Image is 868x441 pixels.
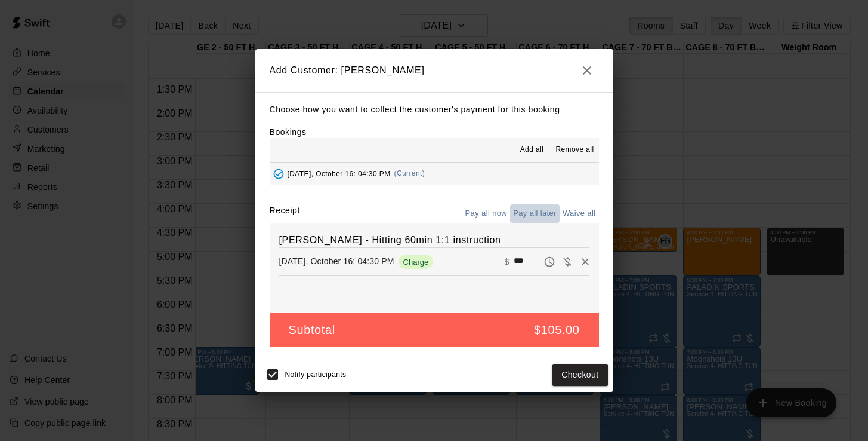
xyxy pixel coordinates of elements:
[558,256,576,266] span: Waive payment
[270,163,599,185] button: Added - Collect Payment[DATE], October 16: 04:30 PM(Current)
[551,140,598,160] button: Remove all
[399,258,434,267] span: Charge
[285,371,347,379] span: Notify participants
[505,256,509,268] p: $
[512,140,551,160] button: Add all
[462,204,511,223] button: Pay all now
[279,232,589,248] h6: [PERSON_NAME] - Hitting 60min 1:1 instruction
[510,204,560,223] button: Pay all later
[289,322,335,338] h5: Subtotal
[576,253,594,271] button: Remove
[270,204,300,223] label: Receipt
[394,169,425,177] span: (Current)
[555,144,594,156] span: Remove all
[534,322,580,338] h5: $105.00
[560,204,599,223] button: Waive all
[288,169,391,177] span: [DATE], October 16: 04:30 PM
[552,364,608,386] button: Checkout
[279,255,394,267] p: [DATE], October 16: 04:30 PM
[540,256,558,266] span: Pay later
[520,144,544,156] span: Add all
[255,49,613,92] h2: Add Customer: [PERSON_NAME]
[270,165,288,183] button: Added - Collect Payment
[270,102,599,117] p: Choose how you want to collect the customer's payment for this booking
[270,127,307,137] label: Bookings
